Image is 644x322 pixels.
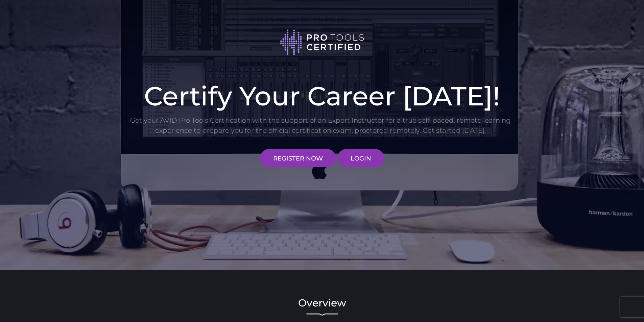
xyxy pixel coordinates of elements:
[129,115,511,135] p: Get your AVID Pro Tools Certification with the support of an Expert Instructor for a true self-pa...
[129,83,515,109] h1: Certify Your Career [DATE]!
[260,149,336,167] a: REGISTER NOW
[337,149,384,167] a: LOGIN
[306,313,338,316] img: decorative line
[129,298,515,308] h2: Overview
[280,29,364,56] img: Pro Tools Certified logo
